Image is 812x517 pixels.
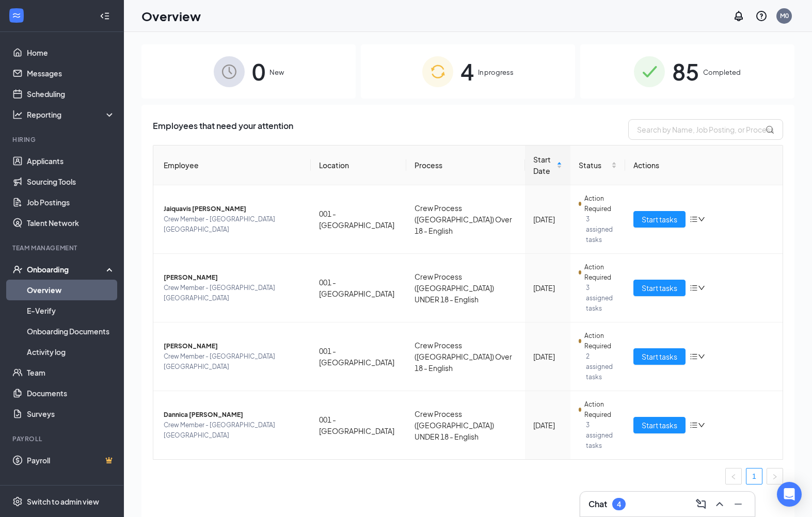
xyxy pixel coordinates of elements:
[27,109,116,120] div: Reporting
[164,272,302,283] span: [PERSON_NAME]
[586,214,617,245] span: 3 assigned tasks
[533,351,562,362] div: [DATE]
[730,496,746,512] button: Minimize
[164,410,302,420] span: Dannica [PERSON_NAME]
[767,468,783,484] li: Next Page
[12,135,113,144] div: Hiring
[570,146,625,185] th: Status
[711,496,728,512] button: ChevronUp
[12,434,113,443] div: Payroll
[311,254,406,322] td: 001 - [GEOGRAPHIC_DATA]
[633,417,686,433] button: Start tasks
[478,67,514,77] span: In progress
[642,351,677,362] span: Start tasks
[642,214,677,225] span: Start tasks
[695,498,707,510] svg: ComposeMessage
[406,146,525,185] th: Process
[269,67,284,77] span: New
[27,171,115,192] a: Sourcing Tools
[27,192,115,213] a: Job Postings
[406,254,525,322] td: Crew Process ([GEOGRAPHIC_DATA]) UNDER 18 - English
[164,283,302,303] span: Crew Member - [GEOGRAPHIC_DATA] [GEOGRAPHIC_DATA]
[698,422,705,429] span: down
[755,10,768,22] svg: QuestionInfo
[588,498,607,510] h3: Chat
[164,204,302,214] span: Jaiquavis [PERSON_NAME]
[746,468,762,484] a: 1
[584,331,617,351] span: Action Required
[698,284,705,292] span: down
[141,7,201,25] h1: Overview
[311,391,406,459] td: 001 - [GEOGRAPHIC_DATA]
[12,496,23,507] svg: Settings
[27,450,115,471] a: PayrollCrown
[584,193,617,214] span: Action Required
[27,403,115,424] a: Surveys
[27,42,115,63] a: Home
[698,216,705,223] span: down
[586,283,617,314] span: 3 assigned tasks
[579,159,609,171] span: Status
[732,498,744,510] svg: Minimize
[311,146,406,185] th: Location
[533,154,554,176] span: Start Date
[725,468,742,484] button: left
[12,109,23,120] svg: Analysis
[642,419,677,431] span: Start tasks
[27,383,115,403] a: Documents
[703,67,741,77] span: Completed
[693,496,709,512] button: ComposeMessage
[460,54,474,89] span: 4
[100,11,110,21] svg: Collapse
[406,391,525,459] td: Crew Process ([GEOGRAPHIC_DATA]) UNDER 18 - English
[672,54,699,89] span: 85
[27,264,106,274] div: Onboarding
[628,119,783,140] input: Search by Name, Job Posting, or Process
[533,419,562,431] div: [DATE]
[311,322,406,391] td: 001 - [GEOGRAPHIC_DATA]
[746,468,762,484] li: 1
[780,11,789,20] div: M0
[698,353,705,360] span: down
[690,215,698,223] span: bars
[252,54,265,89] span: 0
[584,262,617,283] span: Action Required
[690,352,698,361] span: bars
[533,214,562,225] div: [DATE]
[725,468,742,484] li: Previous Page
[690,284,698,292] span: bars
[12,244,113,252] div: Team Management
[617,500,621,509] div: 4
[311,185,406,254] td: 001 - [GEOGRAPHIC_DATA]
[586,351,617,382] span: 2 assigned tasks
[12,264,23,274] svg: UserCheck
[27,496,99,507] div: Switch to admin view
[27,213,115,233] a: Talent Network
[767,468,783,484] button: right
[27,63,115,84] a: Messages
[584,399,617,420] span: Action Required
[733,10,745,22] svg: Notifications
[406,322,525,391] td: Crew Process ([GEOGRAPHIC_DATA]) Over 18 - English
[27,84,115,104] a: Scheduling
[633,280,686,296] button: Start tasks
[164,351,302,372] span: Crew Member - [GEOGRAPHIC_DATA] [GEOGRAPHIC_DATA]
[533,282,562,294] div: [DATE]
[27,151,115,171] a: Applicants
[586,420,617,451] span: 3 assigned tasks
[406,185,525,254] td: Crew Process ([GEOGRAPHIC_DATA]) Over 18 - English
[164,341,302,351] span: [PERSON_NAME]
[164,214,302,235] span: Crew Member - [GEOGRAPHIC_DATA] [GEOGRAPHIC_DATA]
[713,498,726,510] svg: ChevronUp
[633,211,686,228] button: Start tasks
[27,300,115,321] a: E-Verify
[153,146,311,185] th: Employee
[625,146,783,185] th: Actions
[642,282,677,294] span: Start tasks
[772,474,778,480] span: right
[27,321,115,342] a: Onboarding Documents
[777,482,802,507] div: Open Intercom Messenger
[164,420,302,441] span: Crew Member - [GEOGRAPHIC_DATA] [GEOGRAPHIC_DATA]
[633,348,686,365] button: Start tasks
[690,421,698,429] span: bars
